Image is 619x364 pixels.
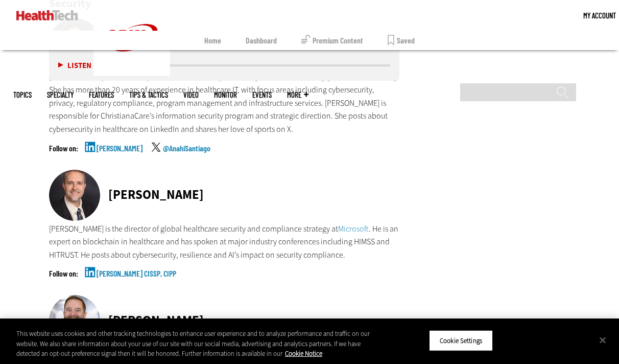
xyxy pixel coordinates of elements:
p: [PERSON_NAME] is the director of global healthcare security and compliance strategy at . He is an... [49,222,399,262]
a: Tips & Tactics [129,91,168,99]
img: Home [16,10,78,20]
img: Erik Decker [49,295,100,346]
a: [PERSON_NAME] [97,144,142,170]
div: This website uses cookies and other tracking technologies to enhance user experience and to analy... [16,329,371,359]
a: Features [89,91,114,99]
div: [PERSON_NAME] [108,314,204,327]
a: Premium Content [301,31,363,50]
a: Home [204,31,221,50]
a: CDW [93,67,170,78]
img: David Houlding [49,170,100,221]
span: More [287,91,308,99]
a: Microsoft [338,223,369,234]
button: Cookie Settings [429,330,493,351]
button: Close [591,329,614,351]
a: @AnahiSantiago [163,144,210,170]
span: Topics [13,91,32,99]
a: MonITor [214,91,237,99]
a: Video [183,91,199,99]
a: Dashboard [246,31,277,50]
a: Saved [388,31,415,50]
a: [PERSON_NAME] CISSP, CIPP [97,269,176,295]
a: More information about your privacy [285,349,322,358]
span: Specialty [47,91,74,99]
div: [PERSON_NAME] [108,188,204,201]
a: Events [252,91,272,99]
